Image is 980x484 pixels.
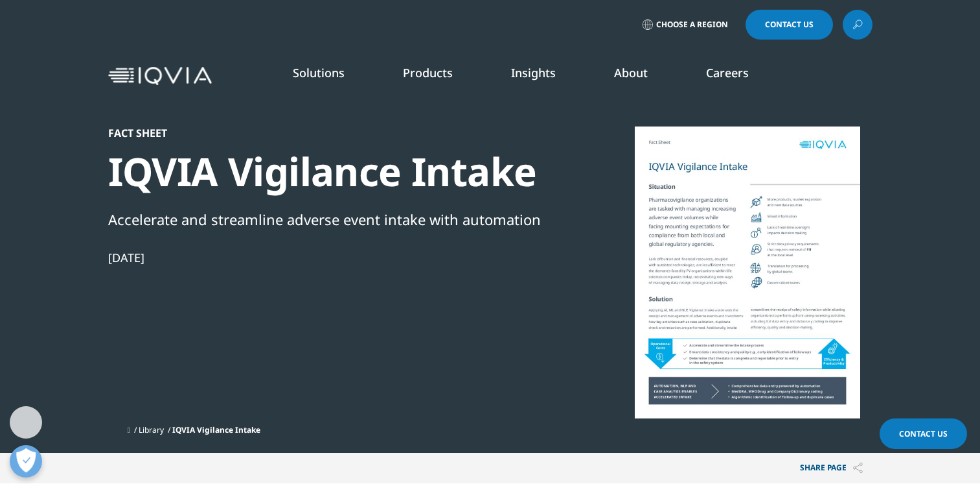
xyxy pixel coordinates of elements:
[108,250,553,265] div: [DATE]
[746,10,833,40] a: Contact Us
[217,45,872,106] nav: Primary
[403,65,453,80] a: Products
[899,428,948,439] span: Contact Us
[880,418,967,449] a: Contact Us
[10,445,42,478] button: Açık Tercihler
[790,453,872,483] p: Share PAGE
[108,127,553,139] div: Fact Sheet
[511,65,556,80] a: Insights
[108,147,553,196] div: IQVIA Vigilance Intake
[108,208,553,230] div: Accelerate and streamline adverse event intake with automation
[293,65,345,80] a: Solutions
[139,424,164,435] a: Library
[706,65,749,80] a: Careers
[172,424,260,435] span: IQVIA Vigilance Intake
[790,453,872,483] button: Share PAGEShare PAGE
[656,19,728,30] span: Choose a Region
[614,65,648,80] a: About
[853,463,863,474] img: Share PAGE
[108,67,212,86] img: IQVIA Healthcare Information Technology and Pharma Clinical Research Company
[765,21,814,29] span: Contact Us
